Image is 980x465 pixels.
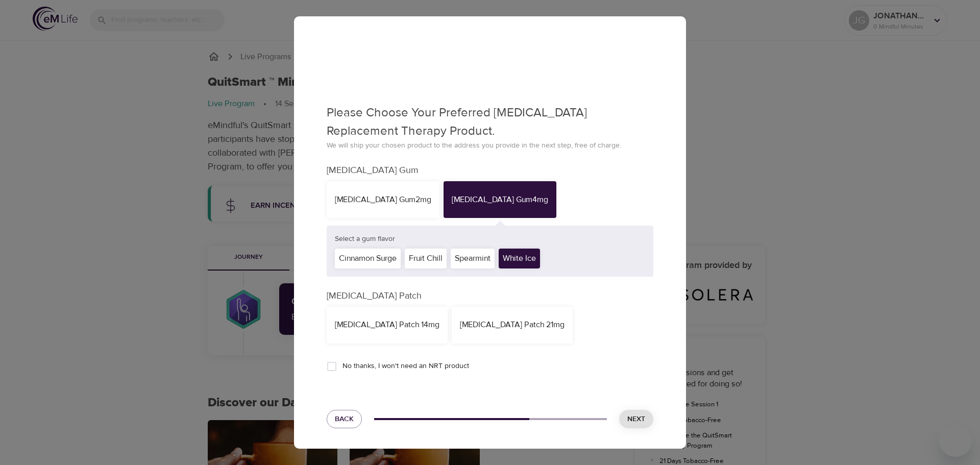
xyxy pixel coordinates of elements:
[335,194,431,206] div: [MEDICAL_DATA] Gum 2mg
[335,319,439,331] div: [MEDICAL_DATA] Patch 14mg
[335,413,354,426] span: Back
[460,319,565,331] div: [MEDICAL_DATA] Patch 21mg
[452,194,548,206] div: [MEDICAL_DATA] Gum 4mg
[499,249,540,268] div: White Ice
[451,249,495,268] div: Spearmint
[619,410,653,429] button: Next
[335,234,645,244] p: Select a gum flavor
[335,249,401,268] div: Cinnamon Surge
[627,413,645,426] span: Next
[342,361,469,372] span: No thanks, I won't need an NRT product
[327,289,653,303] p: [MEDICAL_DATA] Patch
[327,140,653,151] p: We will ship your chosen product to the address you provide in the next step, free of charge.
[327,410,362,429] button: Back
[327,163,653,177] p: [MEDICAL_DATA] Gum
[405,249,447,268] div: Fruit Chill
[327,104,653,140] p: Please Choose Your Preferred [MEDICAL_DATA] Replacement Therapy Product.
